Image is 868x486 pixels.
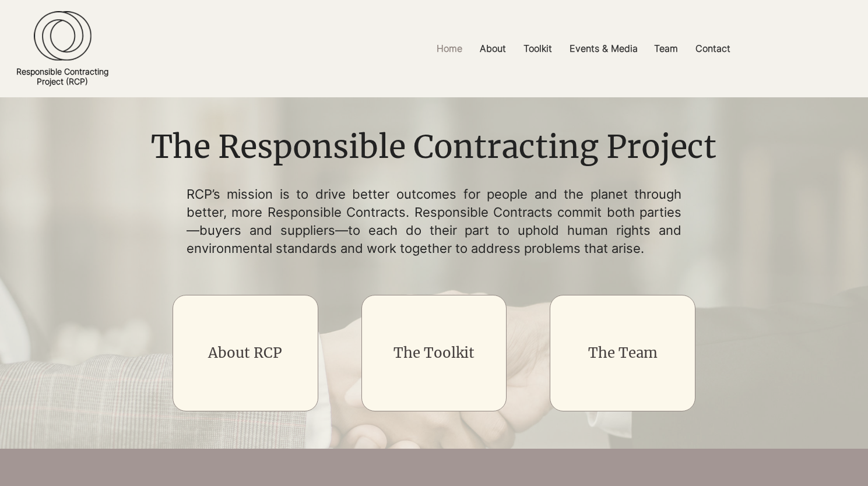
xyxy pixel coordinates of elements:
[428,36,471,62] a: Home
[393,344,475,362] a: The Toolkit
[645,36,687,62] a: Team
[187,185,682,257] p: RCP’s mission is to drive better outcomes for people and the planet through better, more Responsi...
[518,36,558,62] p: Toolkit
[648,36,684,62] p: Team
[208,344,282,362] a: About RCP
[474,36,512,62] p: About
[690,36,736,62] p: Contact
[564,36,644,62] p: Events & Media
[561,36,645,62] a: Events & Media
[299,36,868,62] nav: Site
[431,36,468,62] p: Home
[471,36,515,62] a: About
[588,344,658,362] a: The Team
[16,66,108,86] a: Responsible ContractingProject (RCP)
[143,125,725,170] h1: The Responsible Contracting Project
[687,36,739,62] a: Contact
[515,36,561,62] a: Toolkit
